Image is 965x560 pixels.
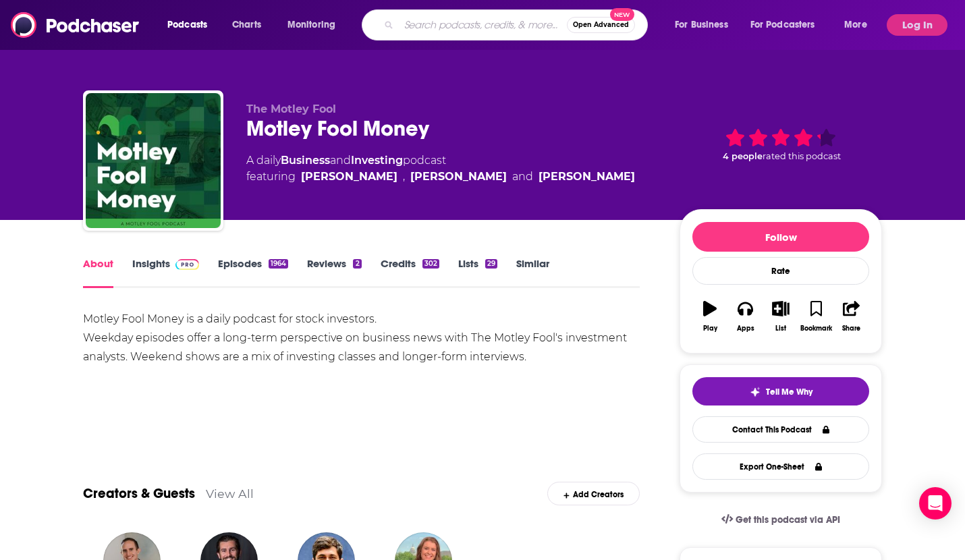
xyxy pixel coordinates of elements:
a: Deidre Woollard [301,169,397,185]
button: Log In [887,14,947,36]
a: Ricky Mulvey [410,169,507,185]
div: 302 [422,259,439,269]
button: Share [834,292,869,341]
span: rated this podcast [763,151,841,161]
div: 4 peoplerated this podcast [680,103,882,186]
input: Search podcasts, credits, & more... [399,14,567,36]
a: About [83,257,113,288]
div: Open Intercom Messenger [919,487,952,520]
button: Play [692,292,727,341]
a: Episodes1964 [218,257,288,288]
img: Podchaser - Follow, Share and Rate Podcasts [11,12,140,38]
span: , [403,169,405,185]
span: Monitoring [287,16,335,34]
a: Investing [351,154,403,167]
div: Bookmark [800,325,832,333]
a: Charts [223,14,269,36]
div: Apps [737,325,754,333]
div: Rate [692,257,869,285]
span: Get this podcast via API [736,514,840,526]
button: open menu [158,14,225,36]
span: featuring [246,169,635,185]
button: open menu [665,14,745,36]
span: New [610,8,634,21]
span: and [512,169,533,185]
button: Apps [727,292,763,341]
a: Contact This Podcast [692,416,869,443]
a: Mary Long [539,169,635,185]
span: Charts [232,16,261,34]
div: Play [703,325,717,333]
span: For Podcasters [750,16,815,34]
div: A daily podcast [246,152,635,185]
button: Open AdvancedNew [567,17,635,33]
button: Export One-Sheet [692,453,869,480]
span: More [844,16,867,34]
div: Add Creators [547,482,640,505]
span: The Motley Fool [246,103,336,115]
img: Motley Fool Money [86,93,221,228]
span: For Business [675,16,728,34]
a: Creators & Guests [83,485,195,502]
button: open menu [835,14,884,36]
div: Share [842,325,860,333]
span: Tell Me Why [766,387,812,397]
div: 2 [353,259,361,269]
a: Reviews2 [307,257,361,288]
img: tell me why sparkle [750,387,761,397]
div: Motley Fool Money is a daily podcast for stock investors. Weekday episodes offer a long-term pers... [83,310,640,366]
div: List [775,325,786,333]
button: List [763,292,798,341]
span: 4 people [723,151,763,161]
span: Open Advanced [573,22,629,28]
a: Similar [516,257,549,288]
button: Follow [692,222,869,252]
div: Search podcasts, credits, & more... [375,9,661,40]
button: Bookmark [798,292,833,341]
button: open menu [742,14,835,36]
a: Lists29 [458,257,497,288]
button: tell me why sparkleTell Me Why [692,377,869,405]
a: Get this podcast via API [711,503,851,536]
span: Podcasts [167,16,207,34]
span: and [330,154,351,167]
img: Podchaser Pro [175,259,199,270]
a: Business [281,154,330,167]
button: open menu [278,14,353,36]
a: View All [206,486,254,501]
div: 1964 [269,259,288,269]
a: InsightsPodchaser Pro [132,257,199,288]
a: Credits302 [381,257,439,288]
div: 29 [485,259,497,269]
